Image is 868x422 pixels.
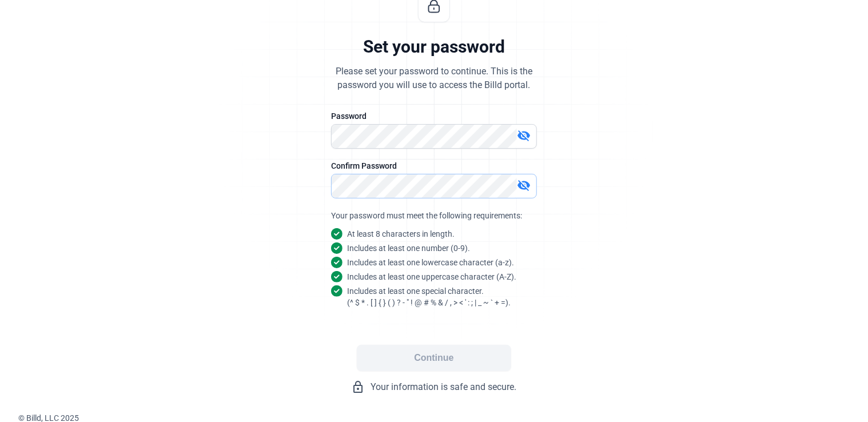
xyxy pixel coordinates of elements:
snap: Includes at least one uppercase character (A-Z). [347,271,516,282]
snap: Includes at least one number (0-9). [347,242,470,254]
snap: Includes at least one special character. (^ $ * . [ ] { } ( ) ? - " ! @ # % & / , > < ' : ; | _ ~... [347,285,511,308]
snap: At least 8 characters in length. [347,228,455,240]
mat-icon: visibility_off [517,178,531,192]
mat-icon: visibility_off [517,129,531,142]
div: Confirm Password [331,160,537,172]
div: Password [331,110,537,122]
div: Your password must meet the following requirements: [331,210,537,221]
snap: Includes at least one lowercase character (a-z). [347,257,514,268]
div: Please set your password to continue. This is the password you will use to access the Billd portal. [336,65,532,92]
div: Your information is safe and secure. [262,380,606,394]
div: Set your password [363,36,505,58]
button: Continue [357,345,511,371]
mat-icon: lock_outline [352,380,365,394]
